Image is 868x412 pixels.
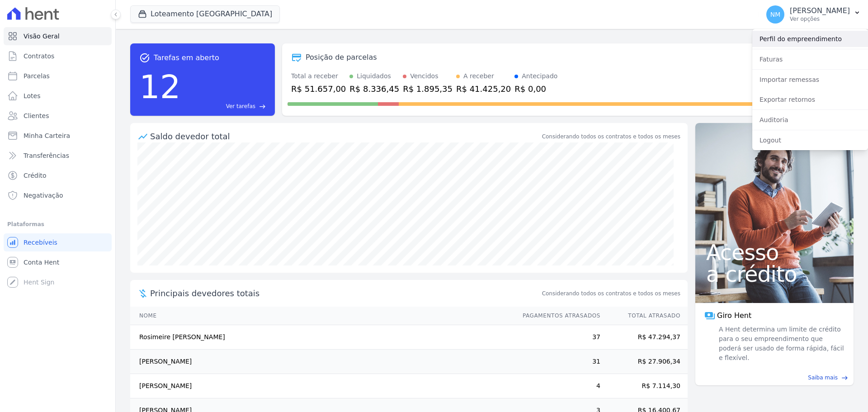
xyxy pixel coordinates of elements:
[24,52,54,61] span: Contratos
[291,71,346,81] div: Total a receber
[7,219,108,230] div: Plataformas
[357,71,391,81] div: Liquidados
[4,47,112,65] a: Contratos
[4,67,112,85] a: Parcelas
[790,6,850,15] p: [PERSON_NAME]
[4,127,112,145] a: Minha Carteira
[154,52,219,63] span: Tarefas em aberto
[706,263,843,285] span: a crédito
[601,350,688,374] td: R$ 27.906,34
[4,253,112,271] a: Conta Hent
[808,374,838,382] span: Saiba mais
[130,350,514,374] td: [PERSON_NAME]
[752,71,868,88] a: Importar remessas
[841,374,848,381] span: east
[717,310,751,321] span: Giro Hent
[130,307,514,325] th: Nome
[601,374,688,398] td: R$ 7.114,30
[514,83,557,95] div: R$ 0,00
[4,27,112,45] a: Visão Geral
[4,186,112,204] a: Negativação
[24,111,49,120] span: Clientes
[752,132,868,148] a: Logout
[4,166,112,185] a: Crédito
[24,191,63,200] span: Negativação
[4,107,112,125] a: Clientes
[139,63,181,110] div: 12
[752,31,868,47] a: Perfil do empreendimento
[150,287,540,299] span: Principais devedores totais
[4,147,112,165] a: Transferências
[542,289,680,298] span: Considerando todos os contratos e todos os meses
[24,71,50,81] span: Parcelas
[514,350,601,374] td: 31
[522,71,557,81] div: Antecipado
[542,133,680,141] div: Considerando todos os contratos e todos os meses
[184,102,266,110] a: Ver tarefas east
[790,15,850,23] p: Ver opções
[349,83,399,95] div: R$ 8.336,45
[701,374,848,382] a: Saiba mais east
[456,83,511,95] div: R$ 41.425,20
[514,374,601,398] td: 4
[4,87,112,105] a: Lotes
[291,83,346,95] div: R$ 51.657,00
[706,242,843,263] span: Acesso
[601,307,688,325] th: Total Atrasado
[514,325,601,350] td: 37
[130,5,280,23] button: Loteamento [GEOGRAPHIC_DATA]
[410,71,438,81] div: Vencidos
[306,52,377,63] div: Posição de parcelas
[403,83,453,95] div: R$ 1.895,35
[130,374,514,398] td: [PERSON_NAME]
[514,307,601,325] th: Pagamentos Atrasados
[24,91,41,100] span: Lotes
[770,11,781,18] span: NM
[24,238,57,247] span: Recebíveis
[752,51,868,67] a: Faturas
[226,102,255,110] span: Ver tarefas
[752,112,868,128] a: Auditoria
[259,103,266,110] span: east
[150,130,540,142] div: Saldo devedor total
[717,325,844,363] span: A Hent determina um limite de crédito para o seu empreendimento que poderá ser usado de forma ráp...
[24,258,59,267] span: Conta Hent
[24,32,60,41] span: Visão Geral
[4,233,112,251] a: Recebíveis
[601,325,688,350] td: R$ 47.294,37
[24,151,69,160] span: Transferências
[130,325,514,350] td: Rosimeire [PERSON_NAME]
[139,52,150,63] span: task_alt
[759,2,868,27] button: NM [PERSON_NAME] Ver opções
[24,131,70,140] span: Minha Carteira
[24,171,47,180] span: Crédito
[463,71,494,81] div: A receber
[752,91,868,108] a: Exportar retornos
